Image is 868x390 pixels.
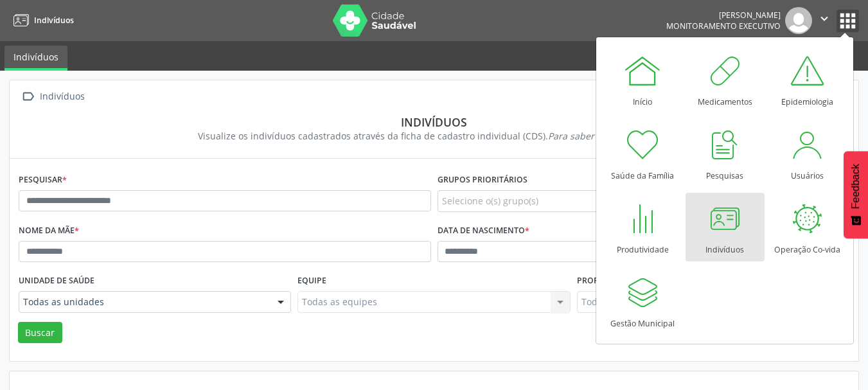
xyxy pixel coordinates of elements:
[850,164,862,209] span: Feedback
[686,119,765,188] a: Pesquisas
[603,119,682,188] a: Saúde da Família
[4,46,67,71] a: Indivíduos
[785,7,812,34] img: img
[844,151,868,238] button: Feedback - Mostrar pesquisa
[768,45,847,114] a: Epidemiologia
[603,267,682,335] a: Gestão Municipal
[19,87,37,106] i: 
[768,119,847,188] a: Usuários
[438,221,529,241] label: Data de nascimento
[23,296,265,308] span: Todas as unidades
[297,271,326,291] label: Equipe
[34,15,74,26] span: Indivíduos
[548,130,670,142] i: Para saber mais,
[837,10,859,32] button: apps
[19,271,94,291] label: Unidade de saúde
[19,221,79,241] label: Nome da mãe
[666,10,781,21] div: [PERSON_NAME]
[686,193,765,261] a: Indivíduos
[18,322,62,344] button: Buscar
[28,129,840,143] div: Visualize os indivíduos cadastrados através da ficha de cadastro individual (CDS).
[603,45,682,114] a: Início
[438,170,527,190] label: Grupos prioritários
[817,12,831,26] i: 
[603,193,682,261] a: Produtividade
[812,7,837,34] button: 
[577,271,635,291] label: Profissional
[768,193,847,261] a: Operação Co-vida
[37,87,87,106] div: Indivíduos
[19,87,87,106] a:  Indivíduos
[666,21,781,31] span: Monitoramento Executivo
[9,10,74,31] a: Indivíduos
[686,45,765,114] a: Medicamentos
[19,170,67,190] label: Pesquisar
[28,115,840,129] div: Indivíduos
[442,194,538,208] span: Selecione o(s) grupo(s)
